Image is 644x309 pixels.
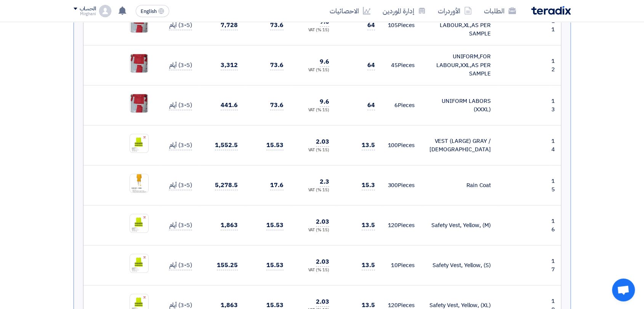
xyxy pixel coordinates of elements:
span: 105 [388,21,398,29]
td: Pieces [381,5,421,45]
span: 13.5 [362,221,375,230]
span: 73.6 [270,21,284,30]
span: 100 [388,141,398,149]
span: 10 [391,261,398,269]
img: Teradix logo [531,6,571,15]
span: 120 [388,221,398,229]
a: Open chat [612,279,635,301]
span: (3-5) أيام [169,21,192,30]
span: 1,552.5 [215,141,237,150]
img: red_uniform_ultra_1757013167635.jpeg [130,90,148,116]
img: rain_coat_1756974503135.jpeg [130,169,148,197]
td: 12 [549,45,561,85]
span: 3,312 [221,61,238,70]
span: 13.5 [362,141,375,150]
span: 2.03 [316,217,329,227]
td: Pieces [381,125,421,165]
img: vest_1757013192338.jpeg [130,134,148,152]
td: Pieces [381,45,421,85]
span: 64 [367,61,375,70]
td: 17 [549,245,561,285]
div: Safety Vest, Yellow, (S) [427,261,491,270]
span: 15.53 [266,221,284,230]
span: 155.25 [217,261,237,270]
td: 13 [549,85,561,125]
span: 5,278.5 [215,181,237,190]
img: vest_1756974539887.jpeg [130,254,148,272]
span: 441.6 [221,101,238,110]
span: 2.03 [316,297,329,307]
td: Pieces [381,205,421,245]
td: 16 [549,205,561,245]
span: 45 [391,61,398,69]
span: 2.03 [316,257,329,267]
span: 64 [367,101,375,110]
a: الاحصائيات [324,2,376,20]
span: English [141,9,157,14]
span: 13.5 [362,261,375,270]
span: (3-5) أيام [169,181,192,190]
div: (15 %) VAT [296,187,329,194]
span: 300 [388,181,398,189]
div: (15 %) VAT [296,27,329,34]
span: 1,863 [221,221,238,230]
span: 2.3 [320,177,329,187]
span: (3-5) أيام [169,101,192,110]
img: profile_test.png [99,5,111,17]
div: Safety Vest, Yellow, (M) [427,221,491,230]
img: vest_1756974525245.jpeg [130,214,148,232]
div: UNIFORM,FOR LABOUR,XL,AS PER SAMPLE [427,12,491,38]
span: 9.6 [320,57,329,67]
div: UNIFORM,FOR LABOUR,XXL,AS PER SAMPLE [427,52,491,78]
span: 15.53 [266,141,284,150]
div: UNIFORM LABORS (XXXL) [427,97,491,114]
img: red_uniform_ultra_1757013154138.jpeg [130,50,148,76]
span: (3-5) أيام [169,221,192,230]
div: (15 %) VAT [296,267,329,274]
span: 7,728 [221,21,238,30]
span: (3-5) أيام [169,61,192,70]
a: إدارة الموردين [376,2,432,20]
div: Mirghani [74,12,96,16]
div: (15 %) VAT [296,147,329,154]
td: 11 [549,5,561,45]
span: 9.6 [320,97,329,107]
span: 6 [394,101,398,109]
a: الطلبات [478,2,522,20]
td: Pieces [381,85,421,125]
div: الحساب [80,6,96,12]
td: 15 [549,165,561,205]
button: English [136,5,169,17]
div: Rain Coat [427,181,491,190]
img: red_uniform_ultra_1757013138954.jpeg [130,10,148,36]
td: 14 [549,125,561,165]
td: Pieces [381,165,421,205]
span: (3-5) أيام [169,261,192,270]
span: 64 [367,21,375,30]
div: (15 %) VAT [296,67,329,74]
span: 73.6 [270,101,284,110]
td: Pieces [381,245,421,285]
span: 17.6 [270,181,284,190]
span: 15.3 [362,181,375,190]
div: VEST (LARGE) GRAY / [DEMOGRAPHIC_DATA] [427,137,491,154]
div: (15 %) VAT [296,227,329,234]
span: 15.53 [266,261,284,270]
span: 2.03 [316,137,329,147]
div: (15 %) VAT [296,107,329,114]
span: 73.6 [270,61,284,70]
span: (3-5) أيام [169,141,192,150]
a: الأوردرات [432,2,478,20]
